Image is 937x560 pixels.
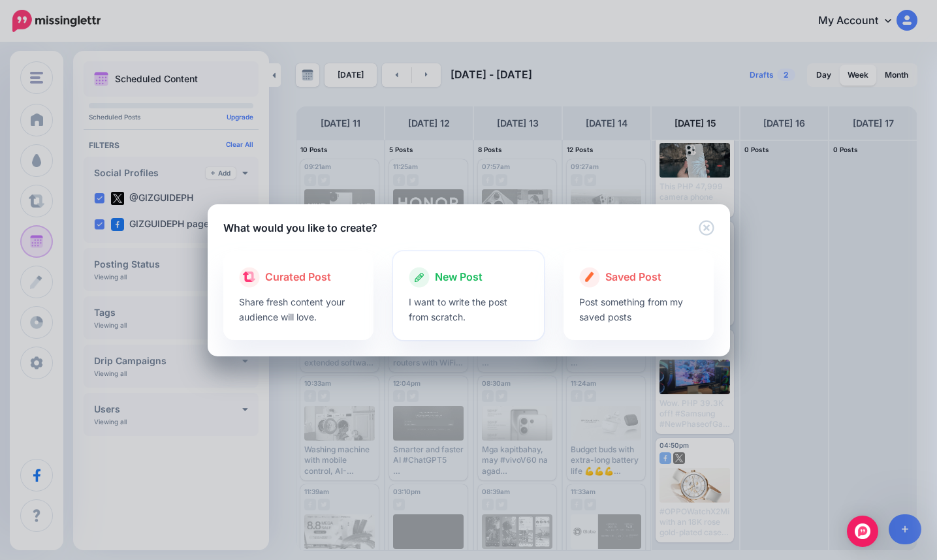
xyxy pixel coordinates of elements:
p: I want to write the post from scratch. [409,294,528,324]
p: Share fresh content your audience will love. [239,294,358,324]
div: Open Intercom Messenger [847,516,878,547]
span: Curated Post [265,269,331,286]
p: Post something from my saved posts [579,294,699,324]
span: Saved Post [605,269,661,286]
h5: What would you like to create? [223,220,377,236]
button: Close [699,220,714,236]
span: New Post [435,269,483,286]
img: curate.png [243,272,256,282]
img: create.png [585,272,595,282]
